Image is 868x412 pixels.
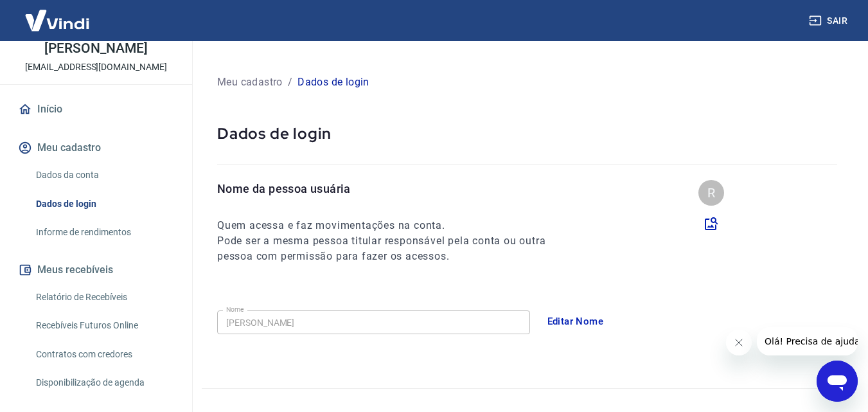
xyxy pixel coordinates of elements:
[806,9,853,33] button: Sair
[8,9,108,19] span: Olá! Precisa de ajuda?
[15,256,177,284] button: Meus recebíveis
[217,123,837,143] p: Dados de login
[217,75,283,90] p: Meu cadastro
[698,180,724,206] div: R
[288,75,292,90] p: /
[757,327,858,355] iframe: Mensagem da empresa
[226,305,244,314] label: Nome
[25,60,167,74] p: [EMAIL_ADDRESS][DOMAIN_NAME]
[31,370,177,396] a: Disponibilização de agenda
[15,134,177,162] button: Meu cadastro
[817,361,858,402] iframe: Botão para abrir a janela de mensagens
[217,180,569,197] p: Nome da pessoa usuária
[31,219,177,246] a: Informe de rendimentos
[31,312,177,339] a: Recebíveis Futuros Online
[44,42,147,55] p: [PERSON_NAME]
[15,95,177,123] a: Início
[31,191,177,217] a: Dados de login
[31,341,177,368] a: Contratos com credores
[297,75,369,90] p: Dados de login
[217,218,569,233] h6: Quem acessa e faz movimentações na conta.
[15,1,99,40] img: Vindi
[31,284,177,310] a: Relatório de Recebíveis
[540,308,611,335] button: Editar Nome
[217,233,569,264] h6: Pode ser a mesma pessoa titular responsável pela conta ou outra pessoa com permissão para fazer o...
[726,330,752,355] iframe: Fechar mensagem
[31,162,177,188] a: Dados da conta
